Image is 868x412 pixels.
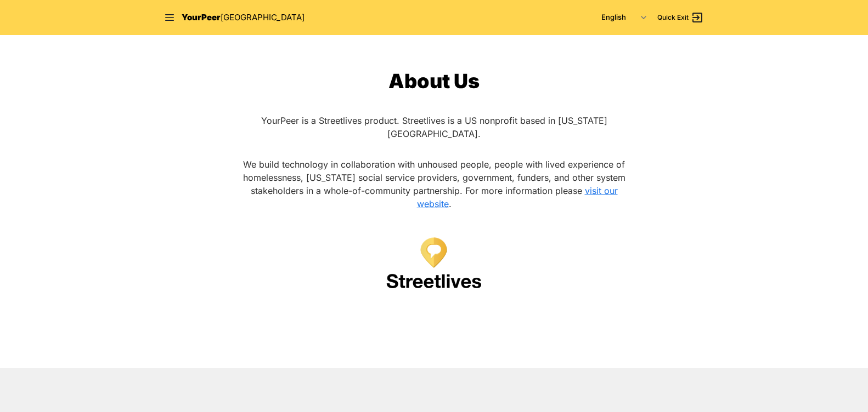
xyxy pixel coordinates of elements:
span: We build technology in collaboration with unhoused people, people with lived experience of homele... [243,159,625,196]
span: YourPeer is a Streetlives product. Streetlives is a US nonprofit based in [US_STATE][GEOGRAPHIC_D... [261,115,607,139]
span: . [449,198,452,209]
span: [GEOGRAPHIC_DATA] [221,12,305,22]
a: YourPeer[GEOGRAPHIC_DATA] [182,12,305,24]
span: YourPeer [182,12,221,22]
span: Quick Exit [657,13,689,22]
span: About Us [388,69,480,93]
a: Quick Exit [657,11,704,24]
span: For more information please [465,185,582,196]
